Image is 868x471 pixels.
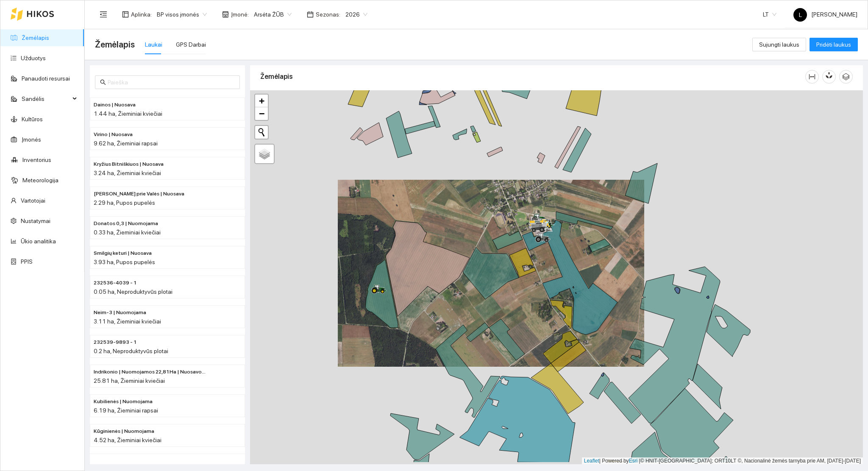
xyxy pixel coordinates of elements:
span: Rolando prie Valės | Nuosava [94,190,184,198]
span: 4.52 ha, Žieminiai kviečiai [94,437,161,443]
span: Pridėti laukus [816,40,851,49]
a: Ūkio analitika [21,238,56,245]
span: 3.24 ha, Žieminiai kviečiai [94,170,161,176]
span: shop [222,11,229,18]
span: BP visos įmonės [157,8,207,21]
span: Donatos 0,3 | Nuomojama [94,220,158,228]
span: menu-fold [100,11,107,18]
a: Inventorius [22,156,51,163]
span: + [259,95,264,106]
a: Leaflet [584,458,599,464]
span: 1.44 ha, Žieminiai kviečiai [94,110,162,117]
div: Žemėlapis [260,64,805,89]
span: Sujungti laukus [759,40,799,49]
div: GPS Darbai [176,40,206,49]
span: [PERSON_NAME] [793,11,857,18]
a: Layers [255,145,274,163]
span: Virino | Nuosava [94,131,133,139]
a: Sujungti laukus [752,41,806,48]
span: 2026 [345,8,367,21]
a: Panaudoti resursai [22,75,70,82]
span: Sandėlis [22,90,70,107]
span: 0.2 ha, Neproduktyvūs plotai [94,348,168,354]
span: L [799,8,802,22]
input: Paieška [108,78,235,87]
div: | Powered by © HNIT-[GEOGRAPHIC_DATA]; ORT10LT ©, Nacionalinė žemės tarnyba prie AM, [DATE]-[DATE] [582,457,863,465]
button: Sujungti laukus [752,38,806,51]
span: 9.62 ha, Žieminiai rapsai [94,140,158,147]
span: 2.29 ha, Pupos pupelės [94,199,155,206]
a: Meteorologija [22,177,58,184]
span: 25.81 ha, Žieminiai kviečiai [94,377,165,384]
a: Zoom out [255,107,268,120]
span: Dainos | Nuosava [94,101,136,109]
span: 232539-9893 - 1 [94,338,137,346]
span: search [100,79,106,85]
a: Užduotys [21,55,46,61]
span: 3.11 ha, Žieminiai kviečiai [94,318,161,325]
span: Aplinka : [131,10,152,19]
span: Arsėta ŽŪB [254,8,292,21]
span: Kūginienės | Nuomojama [94,427,154,435]
span: Indrikonio | Nuomojamos 22,81Ha | Nuosavos 3,00 Ha [94,368,207,376]
span: | [639,458,640,464]
button: Initiate a new search [255,126,268,139]
a: Įmonės [22,136,41,143]
button: menu-fold [95,6,112,23]
span: 3.93 ha, Pupos pupelės [94,259,155,265]
span: 232536-4039 - 1 [94,279,137,287]
span: Kryžius Bitniškiuos | Nuosava [94,160,164,168]
span: Žemėlapis [95,38,135,51]
span: Neim-3 | Nuomojama [94,309,146,317]
span: Kubilienės | Nuomojama [94,398,153,406]
span: column-width [806,73,818,80]
a: Vartotojai [21,197,45,204]
span: calendar [307,11,314,18]
a: Kultūros [22,116,43,123]
a: Nustatymai [21,217,50,224]
a: Žemėlapis [22,34,49,41]
span: Sezonas : [316,10,340,19]
span: Smilgių keturi | Nuosava [94,249,152,257]
span: LT [763,8,776,21]
a: Esri [629,458,638,464]
button: Pridėti laukus [810,38,858,51]
a: Zoom in [255,95,268,107]
div: Laukai [145,40,162,49]
span: layout [122,11,129,18]
span: 0.33 ha, Žieminiai kviečiai [94,229,161,236]
button: column-width [805,70,819,84]
span: 0.05 ha, Neproduktyvūs plotai [94,288,172,295]
a: PPIS [21,258,33,265]
span: 6.19 ha, Žieminiai rapsai [94,407,158,414]
span: Įmonė : [231,10,249,19]
span: − [259,108,264,119]
a: Pridėti laukus [810,41,858,48]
